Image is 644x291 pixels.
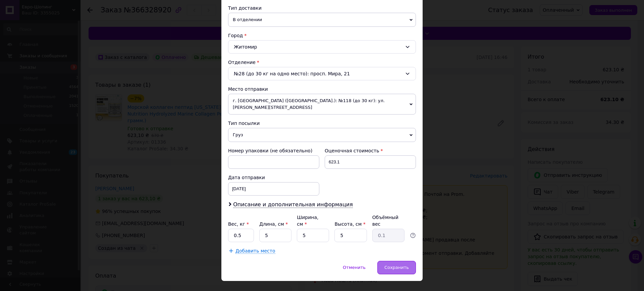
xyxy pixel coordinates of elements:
[228,128,416,142] span: Груз
[228,40,416,54] div: Житомир
[233,201,353,208] span: Описание и дополнительная информация
[384,265,409,270] span: Сохранить
[228,5,262,11] span: Тип доставки
[228,174,319,181] div: Дата отправки
[343,265,366,270] span: Отменить
[228,147,319,154] div: Номер упаковки (не обязательно)
[228,32,416,39] div: Город
[228,59,416,66] div: Отделение
[372,214,405,227] div: Объёмный вес
[228,94,416,115] span: г. [GEOGRAPHIC_DATA] ([GEOGRAPHIC_DATA].): №118 (до 30 кг): ул. [PERSON_NAME][STREET_ADDRESS]
[334,221,365,227] label: Высота, см
[297,215,318,227] label: Ширина, см
[235,248,275,254] span: Добавить место
[228,221,249,227] label: Вес, кг
[228,86,268,92] span: Место отправки
[228,67,416,80] div: №28 (до 30 кг на одно место): просп. Мира, 21
[228,121,260,126] span: Тип посылки
[259,221,288,227] label: Длина, см
[228,13,416,27] span: В отделении
[325,147,416,154] div: Оценочная стоимость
